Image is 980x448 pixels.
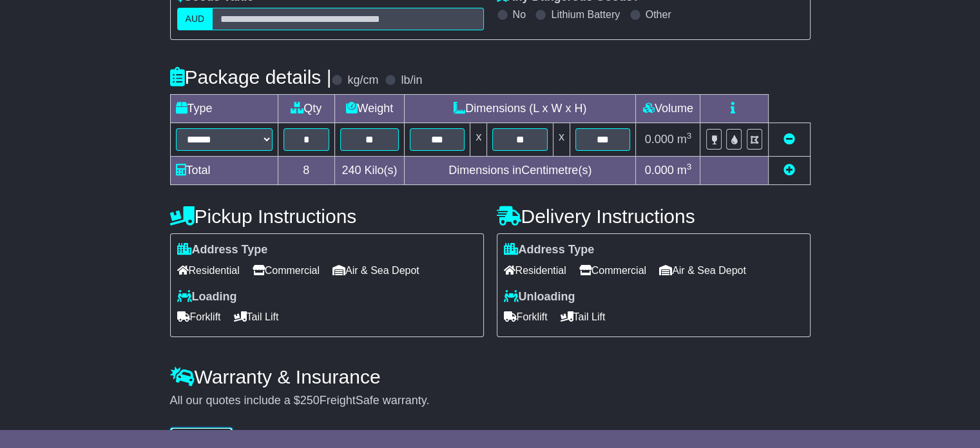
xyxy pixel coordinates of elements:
td: Total [170,157,278,185]
h4: Package details | [170,66,332,88]
label: Unloading [504,290,575,304]
label: AUD [177,8,213,30]
span: Air & Sea Depot [332,260,419,280]
label: Address Type [177,243,268,257]
span: Residential [177,260,240,280]
h4: Pickup Instructions [170,206,484,227]
td: Kilo(s) [334,157,404,185]
td: Volume [636,95,700,123]
label: Other [646,8,671,21]
span: Forklift [504,307,548,327]
td: 8 [278,157,334,185]
div: All our quotes include a $ FreightSafe warranty. [170,394,811,408]
a: Add new item [783,164,795,177]
span: 0.000 [645,133,674,146]
td: Dimensions (L x W x H) [404,95,635,123]
td: Weight [334,95,404,123]
span: m [677,164,692,177]
span: Residential [504,260,566,280]
label: Loading [177,290,237,304]
h4: Warranty & Insurance [170,366,811,387]
span: Commercial [253,260,320,280]
sup: 3 [687,131,692,141]
td: Qty [278,95,334,123]
h4: Delivery Instructions [497,206,811,227]
td: Dimensions in Centimetre(s) [404,157,635,185]
td: x [470,123,487,157]
span: 240 [341,164,361,177]
a: Remove this item [783,133,795,146]
label: Lithium Battery [551,8,620,21]
span: Commercial [579,260,646,280]
span: Tail Lift [561,307,606,327]
sup: 3 [687,162,692,171]
span: Air & Sea Depot [659,260,746,280]
span: m [677,133,692,146]
label: lb/in [401,73,422,88]
td: x [553,123,570,157]
span: 0.000 [645,164,674,177]
span: Tail Lift [234,307,279,327]
span: Forklift [177,307,221,327]
label: Address Type [504,243,595,257]
td: Type [170,95,278,123]
label: kg/cm [347,73,378,88]
span: 250 [300,394,320,407]
label: No [513,8,526,21]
